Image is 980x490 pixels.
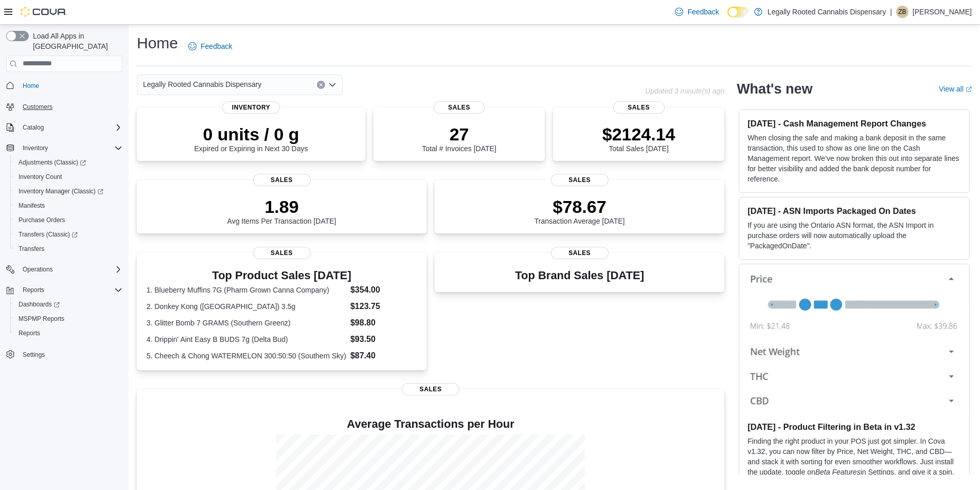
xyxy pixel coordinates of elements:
[19,284,122,296] span: Reports
[10,184,127,198] a: Inventory Manager (Classic)
[966,86,972,93] svg: External link
[147,269,417,282] h3: Top Product Sales [DATE]
[939,85,972,93] a: View allExternal link
[613,101,665,114] span: Sales
[747,220,961,251] p: If you are using the Ontario ASN format, the ASN Import in purchase orders will now automatically...
[671,2,723,22] a: Feedback
[14,327,122,339] span: Reports
[19,263,122,276] span: Operations
[747,206,961,216] h3: [DATE] - ASN Imports Packaged On Dates
[19,216,65,224] span: Purchase Orders
[896,6,908,18] div: Zachery Birchard
[10,198,127,213] button: Manifests
[10,326,127,340] button: Reports
[6,74,122,389] nav: Complex example
[10,227,127,242] a: Transfers (Classic)
[350,284,417,296] dd: $354.00
[2,347,127,361] button: Settings
[23,123,44,132] span: Catalog
[10,213,127,227] button: Purchase Orders
[317,81,325,89] button: Clear input
[19,121,122,134] span: Catalog
[201,41,232,51] span: Feedback
[23,82,39,90] span: Home
[10,155,127,170] a: Adjustments (Classic)
[737,81,812,97] h2: What's new
[19,329,40,337] span: Reports
[747,422,961,432] h3: [DATE] - Product Filtering in Beta in v1.32
[14,298,122,311] span: Dashboards
[350,350,417,362] dd: $87.40
[23,286,44,294] span: Reports
[29,31,122,51] span: Load All Apps in [GEOGRAPHIC_DATA]
[14,171,66,183] a: Inventory Count
[23,103,52,111] span: Customers
[2,120,127,135] button: Catalog
[19,202,45,210] span: Manifests
[14,156,122,169] span: Adjustments (Classic)
[422,124,496,144] p: 27
[14,214,122,226] span: Purchase Orders
[19,100,122,113] span: Customers
[747,118,961,129] h3: [DATE] - Cash Management Report Changes
[402,383,459,395] span: Sales
[227,196,336,217] p: 1.89
[19,79,122,92] span: Home
[19,142,122,154] span: Inventory
[19,121,48,134] button: Catalog
[890,6,892,18] p: |
[898,6,906,18] span: ZB
[21,7,67,17] img: Cova
[2,283,127,297] button: Reports
[14,243,122,255] span: Transfers
[422,124,496,153] div: Total # Invoices [DATE]
[14,313,68,325] a: MSPMP Reports
[147,285,346,295] dt: 1. Blueberry Muffins 7G (Pharm Grown Canna Company)
[14,156,90,169] a: Adjustments (Classic)
[23,265,53,274] span: Operations
[14,228,122,241] span: Transfers (Classic)
[23,351,45,359] span: Settings
[602,124,675,144] p: $2124.14
[19,80,43,92] a: Home
[19,263,57,276] button: Operations
[434,101,485,114] span: Sales
[2,262,127,277] button: Operations
[10,242,127,256] button: Transfers
[14,243,48,255] a: Transfers
[184,36,236,57] a: Feedback
[14,313,122,325] span: MSPMP Reports
[143,78,261,90] span: Legally Rooted Cannabis Dispensary
[515,269,644,282] h3: Top Brand Sales [DATE]
[10,297,127,312] a: Dashboards
[147,351,346,361] dt: 5. Cheech & Chong WATERMELON 300:50:50 (Southern Sky)
[19,348,122,360] span: Settings
[194,124,308,153] div: Expired or Expiring in Next 30 Days
[14,214,69,226] a: Purchase Orders
[350,333,417,346] dd: $93.50
[14,185,108,197] a: Inventory Manager (Classic)
[19,101,57,113] a: Customers
[14,228,82,241] a: Transfers (Classic)
[227,196,336,225] div: Avg Items Per Transaction [DATE]
[645,87,724,95] p: Updated 3 minute(s) ago
[2,141,127,155] button: Inventory
[602,124,675,153] div: Total Sales [DATE]
[19,315,64,323] span: MSPMP Reports
[14,199,122,212] span: Manifests
[2,78,127,93] button: Home
[768,6,886,18] p: Legally Rooted Cannabis Dispensary
[534,196,625,225] div: Transaction Average [DATE]
[19,245,44,253] span: Transfers
[19,187,103,195] span: Inventory Manager (Classic)
[815,468,861,476] em: Beta Features
[19,142,52,154] button: Inventory
[14,327,44,339] a: Reports
[147,301,346,312] dt: 2. Donkey Kong ([GEOGRAPHIC_DATA]) 3.5g
[350,300,417,313] dd: $123.75
[137,33,178,53] h1: Home
[14,171,122,183] span: Inventory Count
[350,317,417,329] dd: $98.80
[23,144,48,152] span: Inventory
[19,349,49,361] a: Settings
